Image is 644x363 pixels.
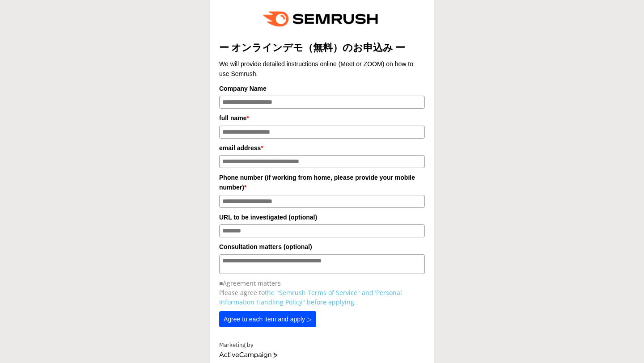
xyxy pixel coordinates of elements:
a: the "Semrush Terms of Service" and [265,288,373,297]
font: ■Agreement matters [219,279,281,287]
title: ー オンラインデモ（無料）のお申込み ー [219,41,425,55]
font: Consultation matters (optional) [219,243,312,250]
button: Agree to each item and apply ▷ [219,311,316,327]
font: Phone number (if working from home, please provide your mobile number) [219,174,415,191]
font: full name [219,114,246,122]
img: e6a379fe-ca9f-484e-8561-e79cf3a04b3f.png [257,2,387,36]
font: Company Name [219,85,267,92]
a: "Personal Information Handling Policy" before applying. [219,288,402,306]
font: We will provide detailed instructions online (Meet or ZOOM) on how to use Semrush. [219,60,413,77]
font: URL to be investigated (optional) [219,214,317,221]
font: email address [219,144,261,152]
font: Please agree to [219,288,265,297]
font: Marketing by [219,341,253,349]
font: Agree to each item and apply ▷ [224,316,312,323]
